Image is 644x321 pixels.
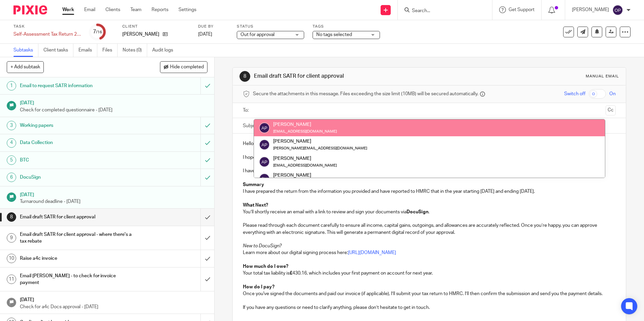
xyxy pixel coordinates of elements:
[105,6,120,13] a: Clients
[13,44,38,57] a: Subtasks
[122,31,159,38] p: [PERSON_NAME]
[7,254,16,263] div: 10
[170,65,204,70] span: Hide completed
[243,285,275,289] strong: How do I pay?
[243,222,615,236] p: Please read through each document carefully to ensure all income, capital gains, outgoings, and a...
[43,44,73,57] a: Client tasks
[606,105,616,115] button: Cc
[20,98,208,106] h1: [DATE]
[20,81,136,91] h1: Email to request SATR information
[572,6,609,13] p: [PERSON_NAME]
[273,146,367,150] small: [PERSON_NAME][EMAIL_ADDRESS][DOMAIN_NAME]
[7,275,16,284] div: 11
[20,120,136,131] h1: Working papers
[243,209,615,215] p: You’ll shortly receive an email with a link to review and sign your documents via .
[20,304,208,310] p: Check for a4c Docs approval - [DATE]
[348,250,396,255] a: [URL][DOMAIN_NAME]
[259,139,270,150] img: svg%3E
[273,164,337,167] small: [EMAIL_ADDRESS][DOMAIN_NAME]
[20,229,136,247] h1: Email draft SATR for client approval - where there's a tax rebate
[20,295,208,303] h1: [DATE]
[254,73,444,80] h1: Email draft SATR for client approval
[20,172,136,182] h1: DocuSign
[509,7,535,12] span: Get Support
[7,138,16,148] div: 4
[62,6,74,13] a: Work
[93,28,102,36] div: 7
[259,173,270,184] img: svg%3E
[273,130,337,133] small: [EMAIL_ADDRESS][DOMAIN_NAME]
[564,91,585,97] span: Switch off
[20,107,208,113] p: Check for completed questionnaire - [DATE]
[152,44,178,57] a: Audit logs
[237,24,304,29] label: Status
[243,243,615,256] p: Learn more about our digital signing process here:
[123,44,147,57] a: Notes (0)
[407,210,428,214] strong: DocuSign
[273,172,367,179] div: [PERSON_NAME]
[273,155,337,162] div: [PERSON_NAME]
[130,6,141,13] a: Team
[7,173,16,182] div: 6
[122,24,190,29] label: Client
[20,190,208,198] h1: [DATE]
[7,61,44,73] button: + Add subtask
[612,5,623,15] img: svg%3E
[240,32,275,37] span: Out for approval
[313,24,380,29] label: Tags
[239,71,250,82] div: 8
[20,155,136,165] h1: BTC
[243,107,250,114] label: To:
[20,253,136,263] h1: Raise a4c invoice
[243,168,615,174] p: I have now completed work on your personal tax return for 2024/25
[102,44,118,57] a: Files
[609,91,616,97] span: On
[259,122,270,133] img: svg%3E
[96,30,102,34] small: /16
[20,212,136,222] h1: Email draft SATR for client approval
[243,304,615,311] p: If you have any questions or need to clarify anything, please don’t hesitate to get in touch.
[160,61,207,73] button: Hide completed
[78,44,97,57] a: Emails
[20,138,136,148] h1: Data Collection
[273,121,337,128] div: [PERSON_NAME]
[198,24,228,29] label: Due by
[586,74,619,79] div: Manual email
[243,182,264,187] strong: Summary
[7,121,16,130] div: 3
[273,138,367,145] div: [PERSON_NAME]
[243,264,288,269] strong: How much do I owe?
[243,290,615,297] p: Once you've signed the documents and paid our invoice (if applicable), I’ll submit your tax retur...
[243,270,615,277] p: Your total tax liability is 430.16, which includes your first payment on account for next year.
[253,91,478,97] span: Secure the attachments in this message. Files exceeding the size limit (10MB) will be secured aut...
[13,24,81,29] label: Task
[7,81,16,91] div: 1
[259,156,270,167] img: svg%3E
[152,6,168,13] a: Reports
[179,6,196,13] a: Settings
[411,8,472,14] input: Search
[13,31,81,38] div: Self-Assessment Tax Return 2025
[243,244,282,248] em: New to DocuSign?
[20,198,208,205] p: Turnaround deadline - [DATE]
[7,233,16,243] div: 9
[7,212,16,222] div: 8
[13,5,47,14] img: Pixie
[316,32,352,37] span: No tags selected
[243,203,268,208] strong: What Next?
[198,32,212,37] span: [DATE]
[243,122,260,129] label: Subject:
[243,188,615,195] p: I have prepared the return from the information you provided and have reported to HMRC that in th...
[84,6,95,13] a: Email
[290,271,292,276] strong: £
[7,155,16,165] div: 5
[243,140,615,147] p: Hello [PERSON_NAME]
[20,271,136,288] h1: Email [PERSON_NAME] - to check for invoice payment
[243,154,615,161] p: I hope you are well.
